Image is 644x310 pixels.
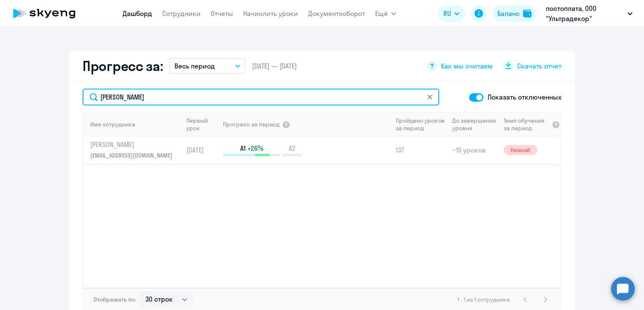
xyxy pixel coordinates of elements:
[517,61,561,71] span: Скачать отчет
[492,5,537,22] button: Балансbalance
[375,5,396,22] button: Ещё
[123,9,152,18] a: Дашборд
[162,9,201,18] a: Сотрудники
[169,58,245,74] button: Весь период
[211,9,233,18] a: Отчеты
[443,8,451,18] span: RU
[240,144,246,153] span: A1
[94,296,136,303] span: Отображать по:
[449,137,500,163] td: ~15 уроков
[174,61,215,71] p: Весь период
[546,3,624,24] p: постоплата, ООО "Ультрадекор"
[449,112,500,137] th: До завершения уровня
[252,61,297,71] span: [DATE] — [DATE]
[223,121,279,128] span: Прогресс за период
[437,5,465,22] button: RU
[83,58,163,74] h2: Прогресс за:
[308,9,365,18] a: Документооборот
[488,92,561,102] p: Показать отключенных
[183,137,222,163] td: [DATE]
[243,9,298,18] a: Начислить уроки
[523,9,531,18] img: balance
[392,112,449,137] th: Пройдено уроков за период
[504,117,549,132] span: Темп обучения за период
[90,151,177,160] p: [EMAIL_ADDRESS][DOMAIN_NAME]
[441,61,493,71] span: Как мы считаем
[542,3,637,24] button: постоплата, ООО "Ультрадекор"
[183,112,222,137] th: Первый урок
[90,140,182,160] a: [PERSON_NAME][EMAIL_ADDRESS][DOMAIN_NAME]
[247,144,263,153] span: +26%
[289,144,295,153] span: A2
[497,8,520,18] div: Баланс
[375,8,388,18] span: Ещё
[392,137,449,163] td: 137
[457,296,510,303] span: 1 - 1 из 1 сотрудника
[90,140,177,149] p: [PERSON_NAME]
[83,89,439,105] input: Поиск по имени, email, продукту или статусу
[504,145,537,155] span: Низкий
[83,112,183,137] th: Имя сотрудника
